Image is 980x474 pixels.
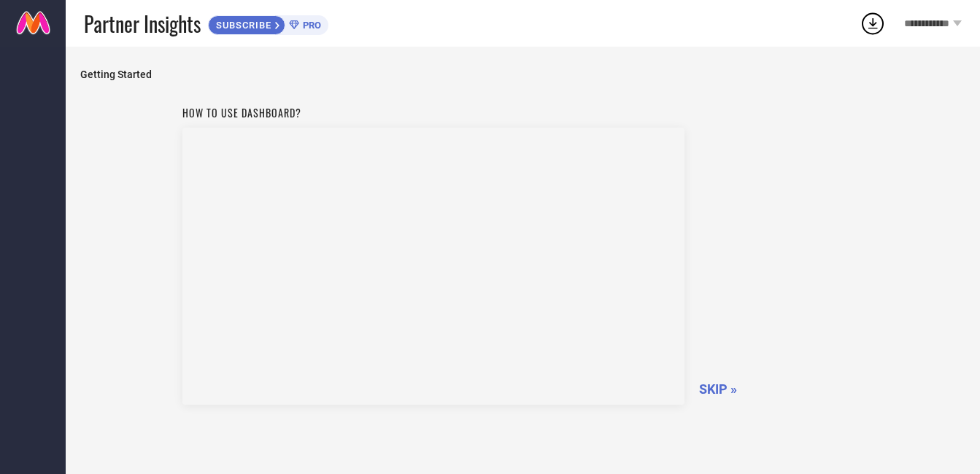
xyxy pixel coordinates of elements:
a: SUBSCRIBEPRO [208,12,328,35]
span: SUBSCRIBE [209,20,275,31]
span: PRO [299,20,321,31]
span: Getting Started [80,69,965,80]
span: SKIP » [699,381,737,397]
span: Partner Insights [84,9,201,39]
h1: How to use dashboard? [182,105,684,120]
div: Open download list [860,10,886,36]
iframe: YouTube video player [182,128,684,405]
